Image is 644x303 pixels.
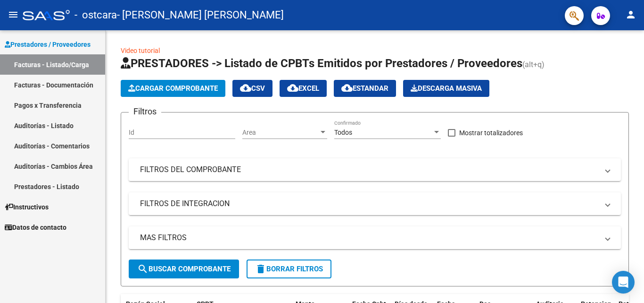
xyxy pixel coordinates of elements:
mat-expansion-panel-header: FILTROS DEL COMPROBANTE [129,158,621,181]
span: Area [242,129,319,137]
span: EXCEL [287,84,319,93]
button: Cargar Comprobante [121,80,225,97]
span: Mostrar totalizadores [459,127,523,139]
mat-icon: cloud_download [341,82,353,94]
mat-icon: delete [255,263,266,275]
span: Borrar Filtros [255,265,323,273]
span: - ostcara [74,5,117,26]
div: Open Intercom Messenger [612,271,635,294]
button: CSV [232,80,272,97]
mat-icon: menu [8,9,19,20]
mat-panel-title: FILTROS DEL COMPROBANTE [140,164,598,175]
h3: Filtros [129,105,161,118]
span: Estandar [341,84,388,93]
mat-expansion-panel-header: MAS FILTROS [129,226,621,249]
span: Descarga Masiva [411,84,482,93]
span: Cargar Comprobante [128,84,218,93]
span: (alt+q) [522,60,545,69]
mat-icon: person [625,9,636,20]
button: EXCEL [280,80,327,97]
a: Video tutorial [121,47,160,54]
button: Buscar Comprobante [129,260,239,278]
span: CSV [240,84,265,93]
mat-icon: search [137,263,149,275]
span: Instructivos [5,202,49,212]
mat-panel-title: MAS FILTROS [140,233,598,243]
mat-expansion-panel-header: FILTROS DE INTEGRACION [129,192,621,215]
app-download-masive: Descarga masiva de comprobantes (adjuntos) [403,80,489,97]
span: Prestadores / Proveedores [5,39,91,50]
span: PRESTADORES -> Listado de CPBTs Emitidos por Prestadores / Proveedores [121,57,522,70]
button: Descarga Masiva [403,80,489,97]
mat-panel-title: FILTROS DE INTEGRACION [140,199,598,209]
span: Todos [334,129,352,136]
button: Borrar Filtros [247,260,331,278]
mat-icon: cloud_download [240,82,251,94]
button: Estandar [334,80,396,97]
span: Datos de contacto [5,222,66,233]
span: - [PERSON_NAME] [PERSON_NAME] [117,5,284,26]
span: Buscar Comprobante [137,265,231,273]
mat-icon: cloud_download [287,82,298,94]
